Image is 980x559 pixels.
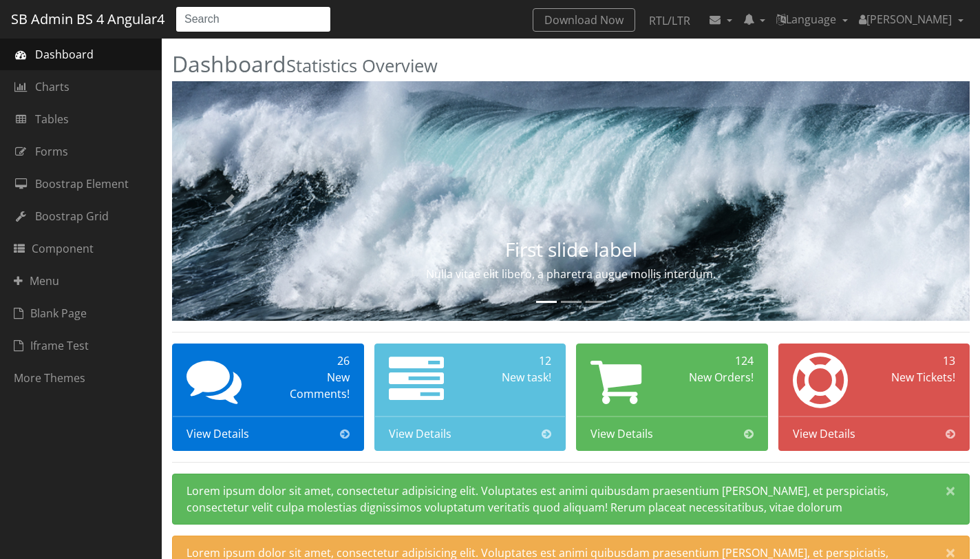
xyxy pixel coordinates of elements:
img: Random first slide [172,81,970,321]
p: Nulla vitae elit libero, a pharetra augue mollis interdum. [292,266,850,282]
div: New task! [475,369,551,386]
div: Lorem ipsum dolor sit amet, consectetur adipisicing elit. Voluptates est animi quibusdam praesent... [172,474,970,525]
a: SB Admin BS 4 Angular4 [11,6,164,32]
div: New Orders! [677,369,754,386]
h2: Dashboard [172,52,970,76]
div: 13 [879,352,955,369]
div: New Tickets! [879,369,955,386]
a: [PERSON_NAME] [853,6,969,33]
input: Search [175,6,331,32]
span: View Details [590,425,653,442]
span: View Details [793,425,855,442]
div: New Comments! [273,369,350,402]
small: Statistics Overview [286,54,438,78]
div: 124 [677,352,754,369]
h3: First slide label [292,239,850,260]
span: × [946,481,955,500]
button: Close [932,474,969,507]
span: View Details [389,425,451,442]
div: 12 [475,352,551,369]
span: View Details [187,425,249,442]
a: Language [771,6,853,33]
a: Download Now [533,8,635,32]
a: RTL/LTR [638,8,701,33]
div: 26 [273,352,350,369]
span: Menu [14,273,59,289]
